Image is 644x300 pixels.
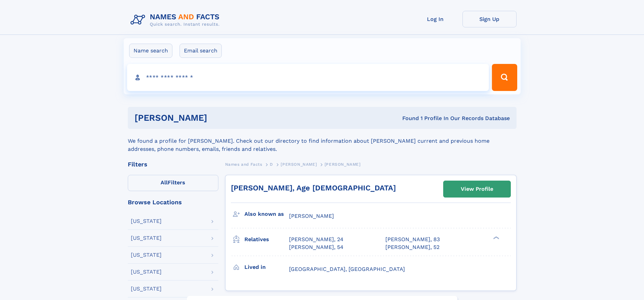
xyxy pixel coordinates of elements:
[131,286,162,292] div: [US_STATE]
[244,234,289,245] h3: Relatives
[289,213,334,219] span: [PERSON_NAME]
[244,261,289,273] h3: Lived in
[135,114,305,122] h1: [PERSON_NAME]
[385,244,439,251] a: [PERSON_NAME], 52
[492,64,517,91] button: Search Button
[225,160,262,168] a: Names and Facts
[281,162,317,167] span: [PERSON_NAME]
[385,236,440,243] a: [PERSON_NAME], 83
[128,199,218,205] div: Browse Locations
[180,44,222,58] label: Email search
[289,244,343,251] a: [PERSON_NAME], 54
[305,115,510,122] div: Found 1 Profile In Our Records Database
[289,266,405,272] span: [GEOGRAPHIC_DATA], [GEOGRAPHIC_DATA]
[131,235,162,241] div: [US_STATE]
[461,181,493,197] div: View Profile
[289,236,343,243] a: [PERSON_NAME], 24
[128,161,218,167] div: Filters
[244,208,289,220] h3: Also known as
[270,162,273,167] span: D
[129,44,172,58] label: Name search
[270,160,273,168] a: D
[127,64,489,91] input: search input
[492,236,500,240] div: ❯
[408,11,462,27] a: Log In
[325,162,361,167] span: [PERSON_NAME]
[128,129,517,153] div: We found a profile for [PERSON_NAME]. Check out our directory to find information about [PERSON_N...
[128,175,218,191] label: Filters
[161,179,168,186] span: All
[131,218,162,224] div: [US_STATE]
[281,160,317,168] a: [PERSON_NAME]
[462,11,517,27] a: Sign Up
[231,184,396,192] a: [PERSON_NAME], Age [DEMOGRAPHIC_DATA]
[444,181,510,197] a: View Profile
[128,11,225,29] img: Logo Names and Facts
[131,269,162,275] div: [US_STATE]
[131,252,162,258] div: [US_STATE]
